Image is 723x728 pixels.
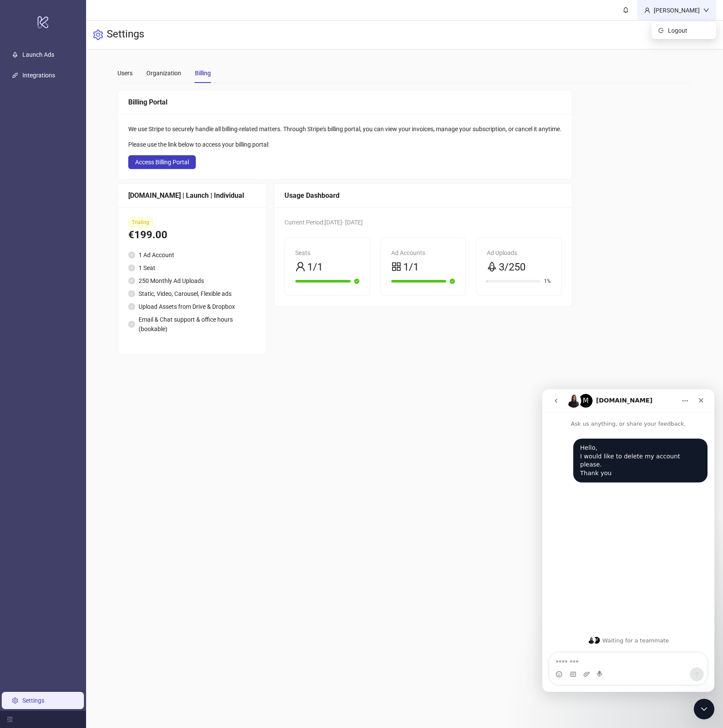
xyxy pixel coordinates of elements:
div: Billing [195,68,211,78]
span: 1/1 [307,259,323,276]
a: Settings [22,697,44,704]
a: Integrations [22,72,55,79]
div: [PERSON_NAME] [650,6,703,15]
span: 3/250 [499,259,525,276]
span: user [295,261,306,272]
div: Ad Accounts [391,248,455,258]
span: Current Period: [DATE] - [DATE] [284,219,363,226]
span: check-circle [128,321,135,328]
span: check-circle [128,252,135,258]
div: Billing Portal [128,97,562,108]
span: check-circle [128,277,135,284]
iframe: Intercom live chat [542,389,714,692]
li: 1 Ad Account [128,250,256,260]
div: €199.00 [128,227,256,243]
li: 250 Monthly Ad Uploads [128,276,256,286]
button: Access Billing Portal [128,155,196,169]
li: 1 Seat [128,263,256,273]
div: Usage Dashboard [284,190,562,201]
div: Organization [146,68,181,78]
div: Ad Uploads [487,248,551,258]
span: menu-fold [7,716,13,722]
a: Launch Ads [22,51,54,58]
div: We use Stripe to securely handle all billing-related matters. Through Stripe's billing portal, yo... [128,124,562,134]
li: Static, Video, Carousel, Flexible ads [128,289,256,298]
span: Access Billing Portal [135,159,189,166]
span: rocket [487,261,497,272]
span: bell [623,7,629,13]
div: Seats [295,248,359,258]
li: Upload Assets from Drive & Dropbox [128,302,256,311]
span: setting [93,30,103,40]
span: check-circle [128,264,135,271]
span: 1% [544,279,551,284]
span: appstore [391,261,402,272]
h3: Settings [107,28,144,42]
li: Email & Chat support & office hours (bookable) [128,315,256,334]
iframe: Intercom live chat [694,699,714,719]
span: 1/1 [403,259,419,276]
div: Users [117,68,133,78]
span: check-circle [450,279,455,284]
div: [DOMAIN_NAME] | Launch | Individual [128,190,256,201]
span: Logout [668,26,709,35]
span: down [703,7,709,13]
span: logout [658,28,664,33]
div: Please use the link below to access your billing portal: [128,140,562,149]
span: Trialing [128,218,153,227]
span: check-circle [128,290,135,297]
span: check-circle [128,303,135,310]
span: user [644,7,650,13]
span: check-circle [354,279,359,284]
